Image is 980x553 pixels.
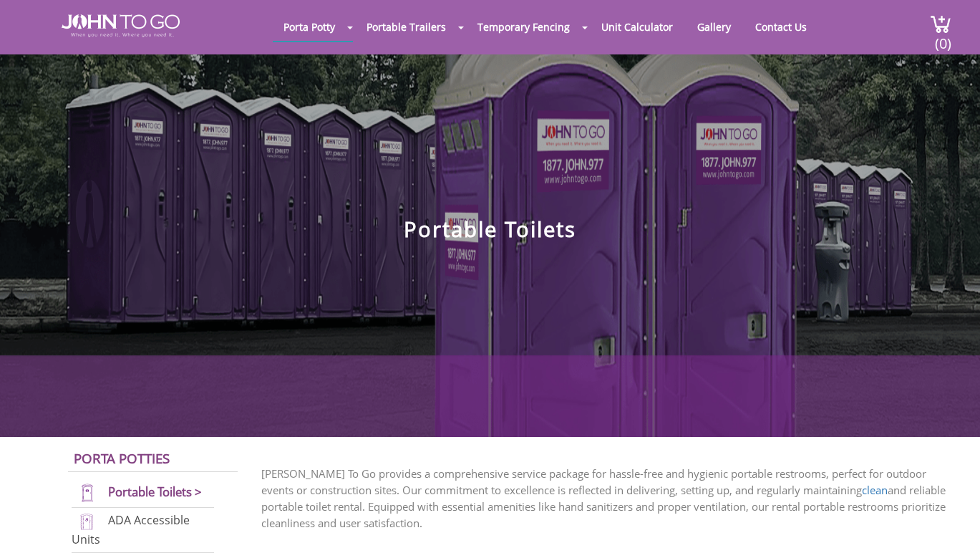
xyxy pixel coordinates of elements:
[62,14,180,37] img: JOHN to go
[273,13,346,41] a: Porta Potty
[930,14,951,34] img: cart a
[74,449,170,467] a: Porta Potties
[261,466,959,532] p: [PERSON_NAME] To Go provides a comprehensive service package for hassle-free and hygienic portabl...
[923,496,980,553] button: Live Chat
[356,13,457,41] a: Portable Trailers
[862,483,888,497] a: clean
[591,13,684,41] a: Unit Calculator
[934,22,951,53] span: (0)
[687,13,742,41] a: Gallery
[744,13,818,41] a: Contact Us
[467,13,581,41] a: Temporary Fencing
